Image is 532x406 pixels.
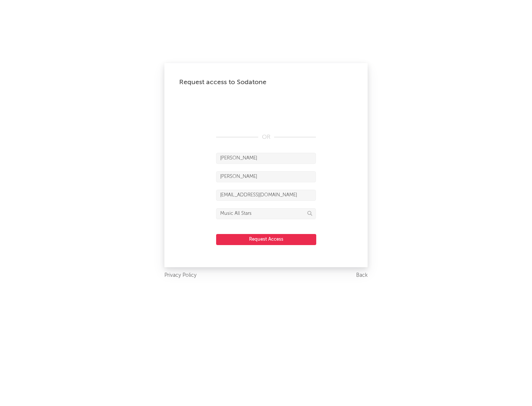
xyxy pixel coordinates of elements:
input: Division [216,208,316,219]
input: First Name [216,153,316,164]
button: Request Access [216,234,316,245]
a: Back [356,271,368,280]
input: Email [216,190,316,201]
a: Privacy Policy [164,271,197,280]
div: OR [216,133,316,142]
div: Request access to Sodatone [179,78,353,87]
input: Last Name [216,171,316,182]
